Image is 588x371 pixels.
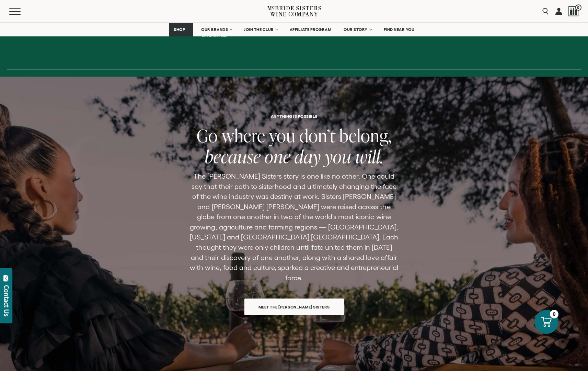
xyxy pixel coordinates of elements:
span: don’t [299,124,336,147]
a: Meet the [PERSON_NAME] Sisters [244,299,344,315]
span: Meet the [PERSON_NAME] Sisters [246,300,342,314]
span: because [205,145,261,168]
span: AFFILIATE PROGRAM [290,27,332,32]
span: belong, [339,124,392,147]
a: OUR BRANDS [197,23,236,36]
a: SHOP [169,23,193,36]
a: FIND NEAR YOU [379,23,419,36]
span: you [269,124,296,147]
a: AFFILIATE PROGRAM [285,23,336,36]
a: OUR STORY [339,23,376,36]
span: Go [197,124,218,147]
span: one [265,145,291,168]
span: you [325,145,351,168]
button: Mobile Menu Trigger [9,8,34,15]
span: FIND NEAR YOU [384,27,415,32]
span: 0 [575,4,581,11]
span: where [222,124,265,147]
span: OUR BRANDS [201,27,228,32]
p: The [PERSON_NAME] Sisters story is one like no other. One could say that their path to sisterhood... [189,171,399,283]
span: SHOP [174,27,185,32]
span: will. [355,145,383,168]
span: day [295,145,321,168]
h6: ANYTHING IS POSSIBLE [271,114,318,119]
span: JOIN THE CLUB [244,27,274,32]
a: JOIN THE CLUB [240,23,282,36]
div: 0 [550,310,558,318]
div: Contact Us [3,285,10,316]
span: OUR STORY [344,27,368,32]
